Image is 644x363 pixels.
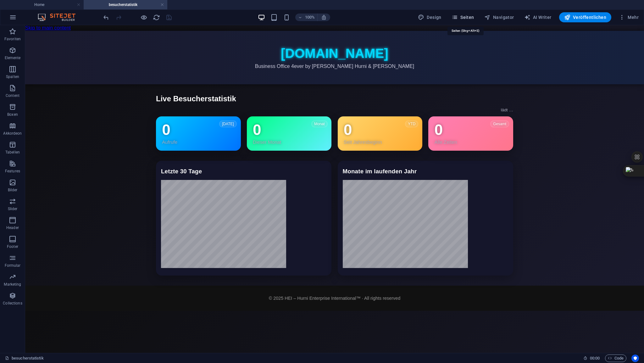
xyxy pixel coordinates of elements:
button: reload [153,14,160,21]
span: Navigator [484,14,514,20]
button: Veröffentlichen [559,12,611,22]
button: 100% [295,14,318,21]
span: AI Writer [524,14,552,20]
span: Code [608,355,624,362]
div: Design (Strg+Alt+Y) [415,12,444,22]
h6: 100% [305,14,315,21]
button: Design [415,12,444,22]
h4: besucherstatistik [84,1,167,8]
span: Design [418,14,441,20]
i: Bei Größenänderung Zoomstufe automatisch an das gewählte Gerät anpassen. [321,14,327,20]
button: Seiten [449,12,477,22]
button: Usercentrics [631,355,639,362]
span: Seiten [452,14,474,20]
h6: Session-Zeit [583,355,600,362]
span: Veröffentlichen [564,14,606,20]
button: Code [605,355,626,362]
span: : [594,356,595,360]
button: Mehr [616,12,641,22]
span: 00 00 [590,355,600,362]
i: Seite neu laden [153,14,160,21]
button: AI Writer [522,12,554,22]
button: Navigator [482,12,517,22]
span: Mehr [619,14,639,20]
